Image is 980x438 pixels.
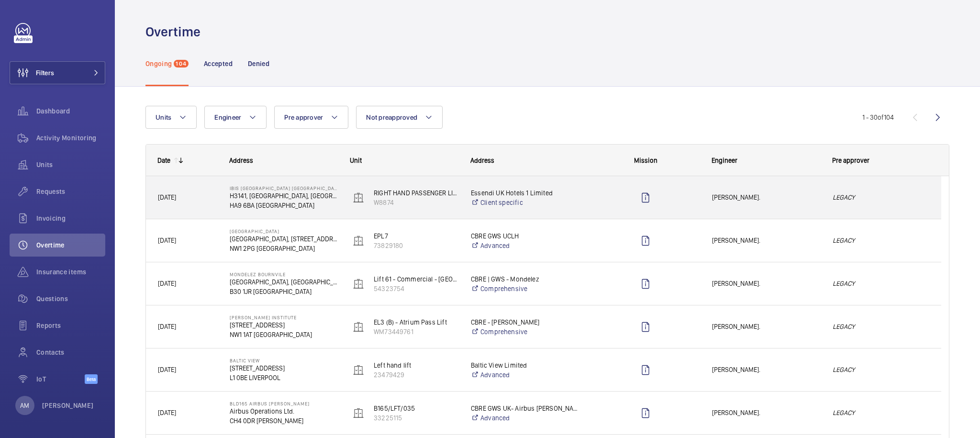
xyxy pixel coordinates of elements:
p: CBRE GWS UK- Airbus [PERSON_NAME] [471,404,579,413]
p: [PERSON_NAME] Institute [230,314,338,320]
p: Airbus Operations Ltd. [230,406,338,416]
span: [PERSON_NAME]. [712,278,820,289]
span: Overtime [36,240,105,250]
span: [PERSON_NAME]. [712,321,820,332]
span: Invoicing [36,213,105,223]
p: WM73449761 [374,327,458,337]
p: H3141, [GEOGRAPHIC_DATA], [GEOGRAPHIC_DATA] [230,191,338,201]
em: LEGACY [833,235,929,246]
img: elevator.svg [353,321,364,333]
span: [DATE] [158,366,176,373]
span: Units [156,113,171,121]
p: Denied [248,59,269,68]
span: Questions [36,294,105,303]
p: 33225115 [374,413,458,423]
em: LEGACY [833,364,929,375]
p: CBRE GWS UCLH [471,231,579,241]
p: Ongoing [145,59,172,68]
p: W8874 [374,198,458,207]
span: [PERSON_NAME]. [712,364,820,375]
button: Not preapproved [356,106,443,129]
span: 1 - 30 104 [862,114,894,121]
p: 54323754 [374,284,458,293]
span: Engineer [712,157,737,164]
a: Advanced [471,370,579,380]
span: Filters [36,68,54,78]
span: Not preapproved [366,113,417,121]
span: IoT [36,374,85,384]
p: EL3 (B) - Atrium Pass Lift [374,317,458,327]
p: Lift 61 - Commercial - [GEOGRAPHIC_DATA] [374,274,458,284]
p: Accepted [204,59,233,68]
span: [DATE] [158,236,176,244]
span: Unit [350,157,362,164]
span: Beta [85,374,98,384]
span: [DATE] [158,193,176,201]
p: [GEOGRAPHIC_DATA], [GEOGRAPHIC_DATA] [230,277,338,287]
span: Units [36,160,105,169]
p: [PERSON_NAME] [42,401,94,410]
img: elevator.svg [353,235,364,247]
p: [STREET_ADDRESS] [230,363,338,373]
p: B165/LFT/035 [374,404,458,413]
span: Requests [36,187,105,196]
p: CH4 0DR [PERSON_NAME] [230,416,338,426]
a: Comprehensive [471,327,579,337]
p: EPL7 [374,231,458,241]
button: Pre approver [274,106,348,129]
span: [DATE] [158,280,176,287]
span: [DATE] [158,409,176,416]
p: [GEOGRAPHIC_DATA] [230,228,338,234]
p: 23479429 [374,370,458,380]
em: LEGACY [833,407,929,418]
span: Address [229,157,253,164]
p: Left hand lift [374,360,458,370]
em: LEGACY [833,321,929,332]
p: CBRE | GWS - Mondelez [471,274,579,284]
p: NW1 2PG [GEOGRAPHIC_DATA] [230,244,338,253]
span: Contacts [36,348,105,357]
span: [PERSON_NAME]. [712,235,820,246]
p: [GEOGRAPHIC_DATA], [STREET_ADDRESS] [230,234,338,244]
a: Comprehensive [471,284,579,293]
span: Pre approver [284,113,323,121]
p: Bld165 Airbus [PERSON_NAME] [230,401,338,406]
a: Advanced [471,241,579,250]
p: [STREET_ADDRESS] [230,320,338,330]
p: CBRE - [PERSON_NAME] [471,317,579,327]
p: NW1 1AT [GEOGRAPHIC_DATA] [230,330,338,339]
span: Engineer [214,113,241,121]
span: Reports [36,321,105,330]
span: [PERSON_NAME]. [712,407,820,418]
p: L1 0BE LIVERPOOL [230,373,338,382]
p: 73829180 [374,241,458,250]
h1: Overtime [145,23,206,41]
button: Units [145,106,197,129]
img: elevator.svg [353,192,364,203]
p: Baltic View Limited [471,360,579,370]
a: Advanced [471,413,579,423]
a: Client specific [471,198,579,207]
span: Dashboard [36,106,105,116]
span: Insurance items [36,267,105,277]
button: Filters [10,61,105,84]
em: LEGACY [833,192,929,203]
span: Pre approver [832,157,869,164]
p: AM [20,401,29,410]
p: Mondelez Bournvile [230,271,338,277]
span: [PERSON_NAME]. [712,192,820,203]
img: elevator.svg [353,407,364,419]
em: LEGACY [833,278,929,289]
p: HA9 6BA [GEOGRAPHIC_DATA] [230,201,338,210]
span: [DATE] [158,323,176,330]
span: of [878,113,884,121]
img: elevator.svg [353,278,364,290]
p: Essendi UK Hotels 1 Limited [471,188,579,198]
p: IBIS [GEOGRAPHIC_DATA] [GEOGRAPHIC_DATA] [230,185,338,191]
span: Mission [634,157,657,164]
p: Baltic View [230,358,338,363]
p: B30 1JR [GEOGRAPHIC_DATA] [230,287,338,296]
button: Engineer [204,106,267,129]
p: RIGHT HAND PASSENGER LIFT [374,188,458,198]
span: Address [470,157,494,164]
